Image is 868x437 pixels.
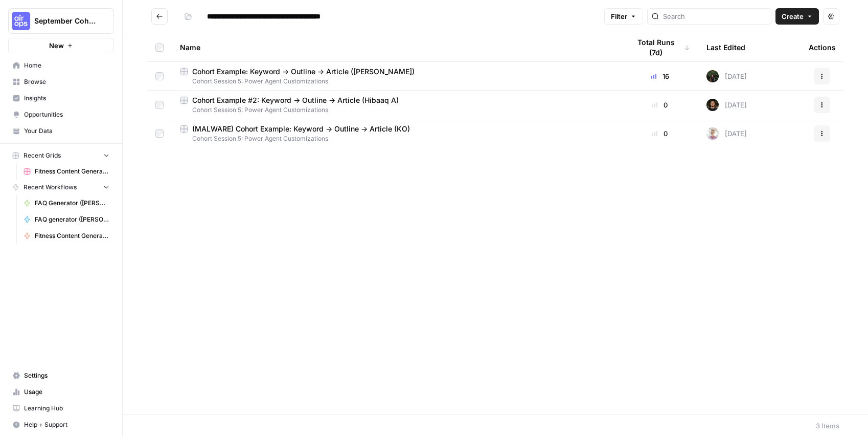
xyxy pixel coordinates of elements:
img: rnewfn8ozkblbv4ke1ie5hzqeirw [706,127,719,140]
a: Cohort Example #2: Keyword -> Outline -> Article (Hibaaq A)Cohort Session 5: Power Agent Customiz... [180,95,613,115]
div: [DATE] [706,70,747,82]
a: Cohort Example: Keyword -> Outline -> Article ([PERSON_NAME])Cohort Session 5: Power Agent Custom... [180,67,613,86]
span: (MALWARE) Cohort Example: Keyword -> Outline -> Article (KO) [192,124,410,134]
span: Cohort Session 5: Power Agent Customizations [180,77,613,86]
span: Help + Support [24,420,109,429]
div: 0 [630,128,690,139]
div: [DATE] [706,99,747,111]
span: Cohort Example #2: Keyword -> Outline -> Article (Hibaaq A) [192,95,399,105]
button: Recent Grids [8,148,114,163]
img: September Cohort Logo [12,12,30,30]
span: Recent Workflows [24,183,77,192]
input: Search [663,11,767,21]
span: Opportunities [24,110,109,119]
a: Opportunities [8,106,114,123]
div: 16 [630,71,690,81]
span: Learning Hub [24,404,109,413]
span: Cohort Session 5: Power Agent Customizations [180,105,613,115]
a: Insights [8,90,114,106]
span: Fitness Content Generator ([PERSON_NAME]) [35,231,109,241]
button: New [8,38,114,53]
div: [DATE] [706,127,747,140]
span: New [49,40,64,51]
img: k4mb3wfmxkkgbto4d7hszpobafmc [706,70,719,82]
span: Recent Grids [24,151,61,160]
span: Insights [24,94,109,103]
a: Usage [8,384,114,400]
div: 0 [630,100,690,110]
div: Actions [809,33,836,61]
img: yb40j7jvyap6bv8k3d2kukw6raee [706,99,719,111]
span: Home [24,61,109,70]
button: Help + Support [8,417,114,433]
div: Last Edited [706,33,745,61]
span: September Cohort [34,16,96,26]
span: Cohort Session 5: Power Agent Customizations [180,134,613,143]
button: Go back [151,8,168,25]
a: FAQ generator ([PERSON_NAME]) [19,211,114,228]
a: Home [8,57,114,74]
a: Fitness Content Generator ([PERSON_NAME]) [19,228,114,244]
span: Settings [24,371,109,380]
div: Name [180,33,613,61]
span: Usage [24,387,109,397]
a: FAQ Generator ([PERSON_NAME]) [19,195,114,211]
span: Fitness Content Generator ([PERSON_NAME]) [35,167,109,176]
span: Your Data [24,126,109,136]
span: Browse [24,77,109,86]
a: Your Data [8,123,114,139]
button: Workspace: September Cohort [8,8,114,34]
button: Filter [604,8,643,25]
span: Filter [611,11,627,21]
a: Browse [8,74,114,90]
a: Settings [8,367,114,384]
a: Fitness Content Generator ([PERSON_NAME]) [19,163,114,180]
span: Cohort Example: Keyword -> Outline -> Article ([PERSON_NAME]) [192,67,415,77]
a: (MALWARE) Cohort Example: Keyword -> Outline -> Article (KO)Cohort Session 5: Power Agent Customi... [180,124,613,143]
span: FAQ Generator ([PERSON_NAME]) [35,199,109,208]
span: FAQ generator ([PERSON_NAME]) [35,215,109,224]
div: Total Runs (7d) [630,33,690,61]
button: Create [775,8,819,25]
a: Learning Hub [8,400,114,417]
button: Recent Workflows [8,180,114,195]
span: Create [782,11,804,21]
div: 3 Items [816,421,839,431]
